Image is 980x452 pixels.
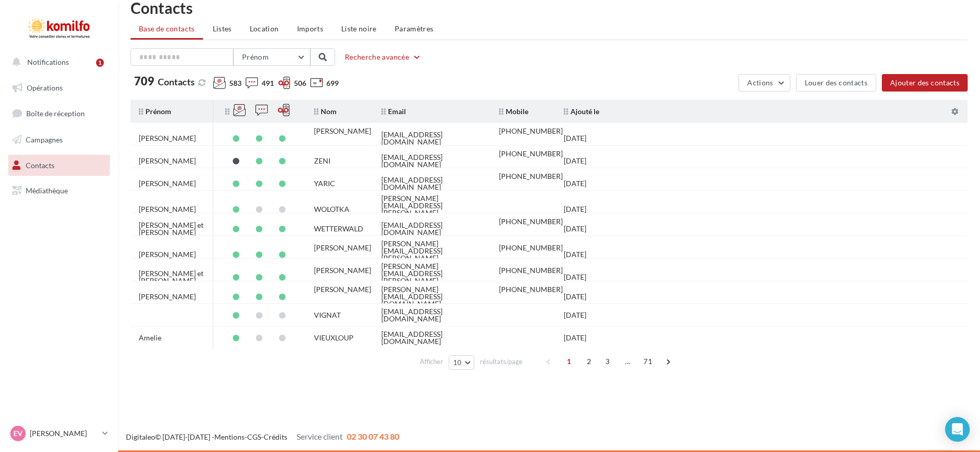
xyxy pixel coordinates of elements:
[599,353,616,370] span: 3
[381,176,483,191] div: [EMAIL_ADDRESS][DOMAIN_NAME]
[6,180,112,202] a: Médiathèque
[347,431,399,441] span: 02 30 07 43 80
[381,308,483,322] div: [EMAIL_ADDRESS][DOMAIN_NAME]
[499,173,563,180] div: [PHONE_NUMBER]
[229,78,242,88] span: 583
[341,24,377,33] span: Liste noire
[564,225,586,232] div: [DATE]
[6,77,112,99] a: Opérations
[314,157,330,165] div: ZENI
[314,286,371,293] div: [PERSON_NAME]
[250,24,279,33] span: Location
[314,128,371,135] div: [PERSON_NAME]
[639,353,656,370] span: 71
[6,102,112,124] a: Boîte de réception
[395,24,434,33] span: Paramètres
[564,157,586,165] div: [DATE]
[341,51,426,63] button: Recherche avancée
[314,107,337,116] span: Nom
[139,222,205,236] div: [PERSON_NAME] et [PERSON_NAME]
[499,267,563,274] div: [PHONE_NUMBER]
[381,263,483,292] div: [PERSON_NAME][EMAIL_ADDRESS][PERSON_NAME][DOMAIN_NAME]
[13,428,23,439] span: EV
[26,109,85,118] span: Boîte de réception
[6,51,108,73] button: Notifications 1
[297,431,343,441] span: Service client
[247,432,261,441] a: CGS
[499,244,563,251] div: [PHONE_NUMBER]
[96,59,104,67] div: 1
[381,222,483,236] div: [EMAIL_ADDRESS][DOMAIN_NAME]
[381,107,406,116] span: Email
[27,83,63,92] span: Opérations
[564,312,586,319] div: [DATE]
[8,424,110,443] a: EV [PERSON_NAME]
[213,24,232,33] span: Listes
[314,312,341,319] div: VIGNAT
[139,135,196,142] div: [PERSON_NAME]
[480,357,523,367] span: résultats/page
[449,355,475,370] button: 10
[6,155,112,176] a: Contacts
[262,78,274,88] span: 491
[381,154,483,168] div: [EMAIL_ADDRESS][DOMAIN_NAME]
[126,432,399,441] span: © [DATE]-[DATE] - - -
[139,180,196,187] div: [PERSON_NAME]
[264,432,287,441] a: Crédits
[499,128,563,135] div: [PHONE_NUMBER]
[381,286,483,308] div: [PERSON_NAME][EMAIL_ADDRESS][DOMAIN_NAME]
[561,353,577,370] span: 1
[564,251,586,258] div: [DATE]
[297,24,323,33] span: Imports
[564,334,586,341] div: [DATE]
[420,357,443,367] span: Afficher
[619,353,636,370] span: ...
[564,107,599,116] span: Ajouté le
[499,150,563,157] div: [PHONE_NUMBER]
[158,76,195,87] span: Contacts
[381,240,483,269] div: [PERSON_NAME][EMAIL_ADDRESS][PERSON_NAME][DOMAIN_NAME]
[314,244,371,251] div: [PERSON_NAME]
[747,78,773,87] span: Actions
[214,432,245,441] a: Mentions
[738,74,790,92] button: Actions
[564,206,586,213] div: [DATE]
[314,180,335,187] div: YARIC
[314,334,354,341] div: VIEUXLOUP
[381,195,483,224] div: [PERSON_NAME][EMAIL_ADDRESS][PERSON_NAME][DOMAIN_NAME]
[453,358,462,367] span: 10
[139,157,196,165] div: [PERSON_NAME]
[499,218,563,225] div: [PHONE_NUMBER]
[564,293,586,300] div: [DATE]
[381,131,483,146] div: [EMAIL_ADDRESS][DOMAIN_NAME]
[6,129,112,151] a: Campagnes
[27,58,69,66] span: Notifications
[945,417,970,442] div: Open Intercom Messenger
[381,331,483,345] div: [EMAIL_ADDRESS][DOMAIN_NAME]
[30,428,98,439] p: [PERSON_NAME]
[294,78,306,88] span: 506
[564,135,586,142] div: [DATE]
[499,286,563,293] div: [PHONE_NUMBER]
[139,251,196,258] div: [PERSON_NAME]
[134,76,154,87] span: 709
[139,334,161,341] div: Amelie
[26,160,54,169] span: Contacts
[796,74,876,92] button: Louer des contacts
[326,78,339,88] span: 699
[564,180,586,187] div: [DATE]
[139,270,205,284] div: [PERSON_NAME] et [PERSON_NAME]
[564,274,586,281] div: [DATE]
[139,107,171,116] span: Prénom
[233,48,310,66] button: Prénom
[314,206,349,213] div: WOLOTKA
[314,225,363,232] div: WETTERWALD
[139,206,196,213] div: [PERSON_NAME]
[26,135,63,144] span: Campagnes
[314,267,371,274] div: [PERSON_NAME]
[126,432,155,441] a: Digitaleo
[26,186,68,195] span: Médiathèque
[139,293,196,300] div: [PERSON_NAME]
[499,107,528,116] span: Mobile
[882,74,968,92] button: Ajouter des contacts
